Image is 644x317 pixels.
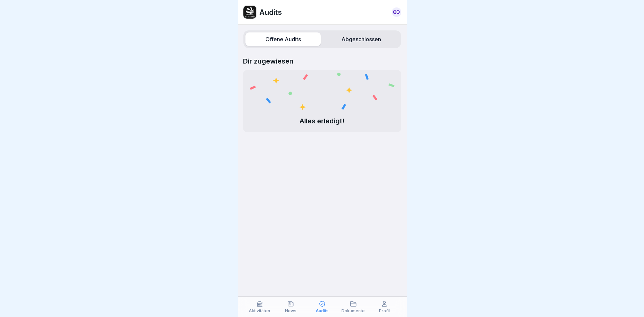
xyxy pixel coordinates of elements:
[392,7,401,17] a: QQ
[341,309,365,313] p: Dokumente
[324,32,399,46] label: Abgeschlossen
[316,309,329,313] p: Audits
[379,309,390,313] p: Profil
[259,8,282,17] p: Audits
[249,309,270,313] p: Aktivitäten
[245,32,321,46] label: Offene Audits
[250,117,395,125] p: Alles erledigt!
[243,6,256,19] img: zazc8asra4ka39jdtci05bj8.png
[285,309,296,313] p: News
[243,57,401,65] p: Dir zugewiesen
